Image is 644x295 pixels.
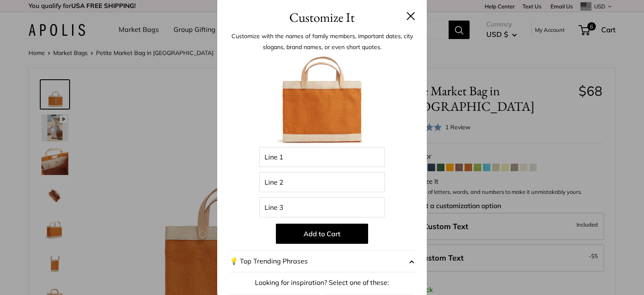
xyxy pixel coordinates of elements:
[230,31,414,52] p: Customize with the names of family members, important dates, city slogans, brand names, or even s...
[230,277,414,289] p: Looking for inspiration? Select one of these:
[230,251,414,272] button: 💡 Top Trending Phrases
[276,224,368,244] button: Add to Cart
[276,55,368,147] img: cognac-cust-pmb.jpg
[230,8,414,27] h3: Customize It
